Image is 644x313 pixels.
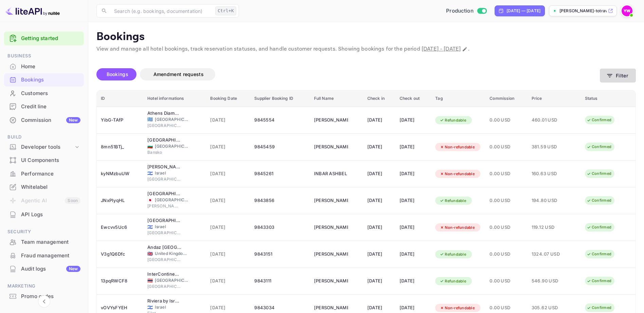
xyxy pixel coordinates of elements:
div: LIOR GAL [314,276,348,287]
div: YibG-TAfP [101,115,139,126]
div: Customers [4,87,84,100]
span: Greece [147,117,153,122]
div: Kempinski Hotel Grand Arena [147,137,181,144]
div: Aju Ben Yehuda 23 [147,164,181,170]
div: Developer tools [21,143,74,151]
div: Getting started [4,32,84,45]
div: [DATE] [400,222,427,233]
span: Israel [155,304,189,310]
span: Japan [147,198,153,202]
div: GALIT GIGI [314,142,348,152]
div: 9843111 [254,276,306,287]
div: Audit logs [21,265,80,273]
span: Israel [147,225,153,229]
span: [GEOGRAPHIC_DATA] [147,257,181,263]
div: CommissionNew [4,114,84,127]
span: 0.00 USD [490,170,523,178]
span: 0.00 USD [490,143,523,151]
a: API Logs [4,208,84,221]
div: V3g1Q6Dfc [101,249,139,260]
div: JULLANAR ISMAIL [314,249,348,260]
span: Business [4,52,84,60]
div: Home [21,63,80,71]
a: UI Components [4,154,84,166]
div: Bookings [21,76,80,84]
div: API Logs [21,211,80,219]
span: 1324.07 USD [532,251,566,258]
div: Non-refundable [435,143,479,151]
div: Refundable [435,277,471,286]
th: ID [97,90,143,107]
div: 8mn51BTj_ [101,142,139,152]
div: [DATE] [400,142,427,152]
div: Promo codes [4,290,84,303]
div: 9845261 [254,168,306,179]
a: Getting started [21,35,80,42]
div: Andaz London Liverpool Street - a concept by Hyatt [147,244,181,251]
span: Bulgaria [147,144,153,149]
span: 0.00 USD [490,277,523,285]
div: Refundable [435,197,471,205]
div: Developer tools [4,141,84,153]
span: [DATE] [210,224,246,231]
div: Confirmed [582,169,616,178]
th: Hotel informations [143,90,206,107]
a: CommissionNew [4,114,84,126]
div: 9845554 [254,115,306,126]
div: 9843151 [254,249,306,260]
div: INBAR ASHBEL [314,168,348,179]
div: 13pqRWCF8 [101,276,139,287]
div: [DATE] [400,249,427,260]
span: 546.90 USD [532,277,566,285]
span: United Kingdom of Great Britain and Northern Ireland [147,252,153,256]
span: 0.00 USD [490,251,523,258]
div: Athens Diamond Plus [147,110,181,117]
span: Israel [155,170,189,176]
div: [DATE] [367,168,391,179]
div: DANIEL GONEN [314,222,348,233]
div: Crowne Plaza ANA Kushiro, an IHG Hotel [147,190,181,197]
span: [DATE] [210,277,246,285]
span: 305.62 USD [532,304,566,312]
div: Team management [4,236,84,249]
div: Confirmed [582,223,616,232]
div: Non-refundable [435,223,479,232]
span: 0.00 USD [490,224,523,231]
div: kyNMzbuUW [101,168,139,179]
div: Riviera by Isrotel Collection [147,298,181,305]
th: Commission [485,90,527,107]
span: Bansko [147,149,181,155]
span: [DATE] [210,197,246,204]
div: Marina Beach Hotel [147,217,181,224]
div: Performance [4,167,84,181]
p: [PERSON_NAME]-totravel... [559,8,607,14]
div: Fraud management [21,252,80,260]
p: View and manage all hotel bookings, track reservation statuses, and handle customer requests. Sho... [96,45,636,53]
div: [DATE] [367,115,391,126]
div: Switch to Sandbox mode [443,7,489,15]
span: 160.63 USD [532,170,566,178]
span: [DATE] [210,304,246,312]
span: 0.00 USD [490,116,523,124]
th: Full Name [310,90,363,107]
div: Promo codes [21,293,80,300]
span: [GEOGRAPHIC_DATA] [147,176,181,182]
div: Ewcvv5Uc6 [101,222,139,233]
div: Confirmed [582,250,616,258]
div: Whitelabel [4,181,84,194]
span: 0.00 USD [490,197,523,204]
div: Commission [21,116,80,124]
div: Audit logsNew [4,262,84,276]
a: Audit logsNew [4,262,84,275]
a: Promo codes [4,290,84,302]
div: UI Components [4,154,84,167]
span: Marketing [4,282,84,290]
div: Confirmed [582,196,616,205]
th: Tag [431,90,485,107]
span: [GEOGRAPHIC_DATA] [147,283,181,290]
span: [DATE] - [DATE] [422,45,461,53]
span: Israel [147,305,153,310]
div: UI Components [21,156,80,164]
span: [GEOGRAPHIC_DATA] [155,143,189,149]
a: Credit line [4,100,84,113]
